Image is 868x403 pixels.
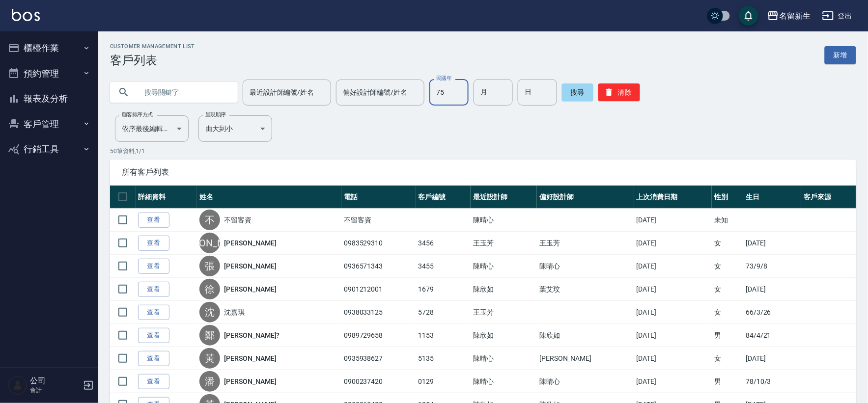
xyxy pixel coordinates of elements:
[743,347,801,370] td: [DATE]
[436,75,451,82] label: 民國年
[197,186,341,209] th: 姓名
[739,6,758,26] button: save
[199,256,220,276] div: 張
[4,86,94,111] button: 報表及分析
[471,209,537,232] td: 陳晴心
[562,83,593,101] button: 搜尋
[537,232,634,255] td: 王玉芳
[224,284,276,294] a: [PERSON_NAME]
[224,215,252,225] a: 不留客資
[341,278,416,301] td: 0901212001
[471,232,537,255] td: 王玉芳
[743,370,801,393] td: 78/10/3
[416,301,471,324] td: 5728
[341,324,416,347] td: 0989729658
[224,261,276,271] a: [PERSON_NAME]
[743,186,801,209] th: 生日
[199,348,220,369] div: 黃
[199,210,220,230] div: 不
[199,325,220,346] div: 鄭
[30,376,80,386] h5: 公司
[634,301,712,324] td: [DATE]
[818,7,856,25] button: 登出
[138,79,230,106] input: 搜尋關鍵字
[341,232,416,255] td: 0983529310
[471,370,537,393] td: 陳晴心
[471,301,537,324] td: 王玉芳
[537,324,634,347] td: 陳欣如
[341,255,416,278] td: 0936571343
[712,209,743,232] td: 未知
[743,232,801,255] td: [DATE]
[199,233,220,253] div: [PERSON_NAME]
[12,9,40,21] img: Logo
[634,209,712,232] td: [DATE]
[341,209,416,232] td: 不留客資
[537,370,634,393] td: 陳晴心
[416,255,471,278] td: 3455
[341,347,416,370] td: 0935938627
[416,370,471,393] td: 0129
[712,347,743,370] td: 女
[743,324,801,347] td: 84/4/21
[634,232,712,255] td: [DATE]
[712,232,743,255] td: 女
[712,255,743,278] td: 女
[341,301,416,324] td: 0938033125
[122,111,153,118] label: 顧客排序方式
[4,35,94,61] button: 櫃檯作業
[138,259,169,274] a: 查看
[634,324,712,347] td: [DATE]
[138,282,169,297] a: 查看
[138,374,169,389] a: 查看
[205,111,226,118] label: 呈現順序
[712,324,743,347] td: 男
[537,255,634,278] td: 陳晴心
[198,115,272,142] div: 由大到小
[743,301,801,324] td: 66/3/26
[416,324,471,347] td: 1153
[471,278,537,301] td: 陳欣如
[471,347,537,370] td: 陳晴心
[416,232,471,255] td: 3456
[743,255,801,278] td: 73/9/8
[634,255,712,278] td: [DATE]
[138,213,169,228] a: 查看
[138,236,169,251] a: 查看
[537,278,634,301] td: 葉艾玟
[743,278,801,301] td: [DATE]
[341,186,416,209] th: 電話
[341,370,416,393] td: 0900237420
[471,255,537,278] td: 陳晴心
[416,278,471,301] td: 1679
[712,278,743,301] td: 女
[224,307,245,317] a: 沈嘉琪
[138,351,169,366] a: 查看
[4,61,94,86] button: 預約管理
[224,376,276,386] a: [PERSON_NAME]
[4,136,94,162] button: 行銷工具
[471,186,537,209] th: 最近設計師
[199,302,220,322] div: 沈
[138,305,169,320] a: 查看
[136,186,197,209] th: 詳細資料
[110,43,195,50] h2: Customer Management List
[712,370,743,393] td: 男
[224,238,276,248] a: [PERSON_NAME]
[110,147,856,156] p: 50 筆資料, 1 / 1
[4,111,94,137] button: 客戶管理
[199,371,220,392] div: 潘
[634,186,712,209] th: 上次消費日期
[199,279,220,299] div: 徐
[8,376,28,395] img: Person
[537,347,634,370] td: [PERSON_NAME]
[763,6,814,26] button: 名留新生
[471,324,537,347] td: 陳欣如
[138,328,169,343] a: 查看
[634,370,712,393] td: [DATE]
[30,386,80,395] p: 會計
[110,54,195,67] h3: 客戶列表
[712,301,743,324] td: 女
[779,10,811,22] div: 名留新生
[224,330,280,340] a: [PERSON_NAME]?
